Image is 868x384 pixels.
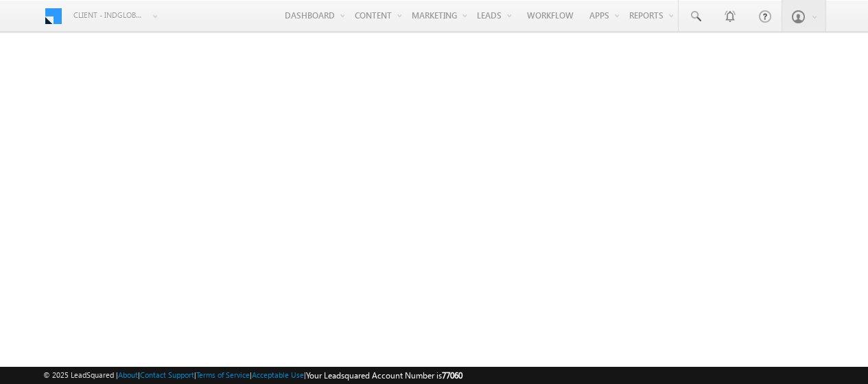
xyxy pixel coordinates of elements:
[43,369,462,382] span: © 2025 LeadSquared | | | | |
[140,370,194,379] a: Contact Support
[252,370,304,379] a: Acceptable Use
[118,370,138,379] a: About
[196,370,250,379] a: Terms of Service
[73,8,145,22] span: Client - indglobal1 (77060)
[442,370,462,381] span: 77060
[306,370,462,381] span: Your Leadsquared Account Number is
